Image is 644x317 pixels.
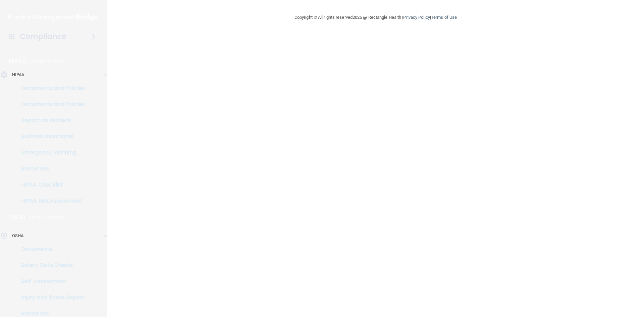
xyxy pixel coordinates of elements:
[9,213,26,221] p: OSHA
[4,278,96,285] p: Self-Assessment
[4,133,96,140] p: Business Associates
[8,10,99,24] img: PMB logo
[4,198,96,204] p: HIPAA Risk Assessment
[29,213,65,221] p: Learn More!
[253,7,498,28] div: Copyright © All rights reserved 2025 @ Rectangle Health | |
[9,57,26,65] p: HIPAA
[4,181,96,188] p: HIPAA Checklist
[12,232,23,240] p: OSHA
[431,15,457,20] a: Terms of Use
[403,15,430,20] a: Privacy Policy
[20,32,66,41] h4: Compliance
[4,294,96,301] p: Injury and Illness Report
[12,71,24,79] p: HIPAA
[4,165,96,172] p: Resources
[4,149,96,156] p: Emergency Planning
[4,310,96,317] p: Resources
[30,57,65,65] p: Learn More!
[4,117,96,124] p: Report an Incident
[4,262,96,269] p: Safety Data Sheets
[4,246,96,253] p: Documents
[4,101,96,108] p: Documents and Policies
[4,85,96,92] p: Documents and Policies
